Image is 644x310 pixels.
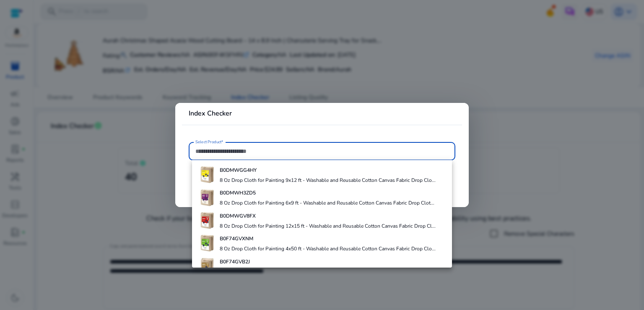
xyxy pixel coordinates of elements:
[199,258,216,275] img: 41fJS9SbbZL._AC_US100_.jpg
[199,189,216,206] img: 31m7fkIk0+L._AC_US100_.jpg
[195,139,223,145] mat-label: Select Product*
[220,213,256,219] b: B0DMWGV8FX
[220,235,253,242] b: B0F74GVXNM
[199,212,216,229] img: 41e4PmGgFWL._AC_US100_.jpg
[220,200,434,206] h4: 8 Oz Drop Cloth for Painting 6x9 ft - Washable and Reusable Cotton Canvas Fabric Drop Clot...
[220,245,436,252] h4: 8 Oz Drop Cloth for Painting 4x50 ft - Washable and Reusable Cotton Canvas Fabric Drop Clo...
[220,167,257,173] b: B0DMWGG4HY
[220,258,250,265] b: B0F74GVB2J
[189,109,232,118] b: Index Checker
[199,166,216,183] img: 41Qhyu4yosL._AC_US100_.jpg
[220,223,436,229] h4: 8 Oz Drop Cloth for Painting 12x15 ft - Washable and Reusable Cotton Canvas Fabric Drop Cl...
[199,235,216,252] img: 41TxosA-c7L._AC_US100_.jpg
[220,189,256,196] b: B0DMWH3ZD5
[220,177,436,184] h4: 8 Oz Drop Cloth for Painting 9x12 ft - Washable and Reusable Cotton Canvas Fabric Drop Clo...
